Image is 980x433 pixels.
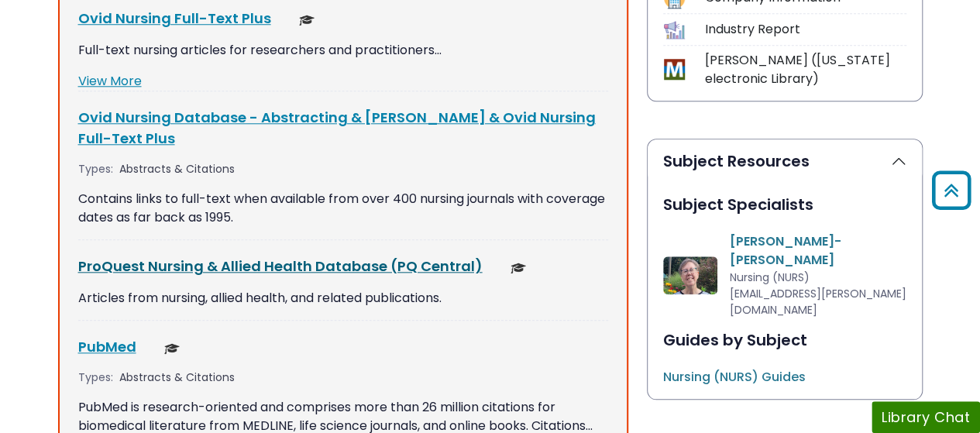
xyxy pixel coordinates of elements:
img: Scholarly or Peer Reviewed [511,260,526,276]
span: Nursing (NURS) [730,270,810,285]
a: Back to Top [927,177,976,203]
img: Icon Industry Report [664,19,685,40]
span: Types: [78,161,113,177]
a: Ovid Nursing Full-Text Plus [78,9,271,28]
p: Contains links to full-text when available from over 400 nursing journals with coverage dates as ... [78,190,608,227]
a: Ovid Nursing Database - Abstracting & [PERSON_NAME] & Ovid Nursing Full-Text Plus [78,108,596,148]
button: Subject Resources [648,139,922,183]
div: Industry Report [705,20,906,39]
span: [EMAIL_ADDRESS][PERSON_NAME][DOMAIN_NAME] [730,286,906,318]
h2: Guides by Subject [663,331,906,349]
a: View More [78,72,142,90]
a: [PERSON_NAME]-[PERSON_NAME] [730,232,841,269]
span: Types: [78,369,113,386]
a: Nursing (NURS) Guides [663,368,806,386]
p: Full-text nursing articles for researchers and practitioners… [78,41,608,60]
h2: Subject Specialists [663,195,906,214]
a: ProQuest Nursing & Allied Health Database (PQ Central) [78,256,483,276]
img: Scholarly or Peer Reviewed [299,12,315,28]
img: Icon MeL (Michigan electronic Library) [664,59,685,80]
div: Abstracts & Citations [119,369,238,386]
p: Articles from nursing, allied health, and related publications. [78,289,608,308]
button: Library Chat [872,401,980,433]
div: Abstracts & Citations [119,161,238,177]
a: PubMed [78,337,136,356]
img: Scholarly or Peer Reviewed [164,341,180,356]
img: Diane Manko-Cliff [663,256,717,294]
div: [PERSON_NAME] ([US_STATE] electronic Library) [705,51,906,88]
